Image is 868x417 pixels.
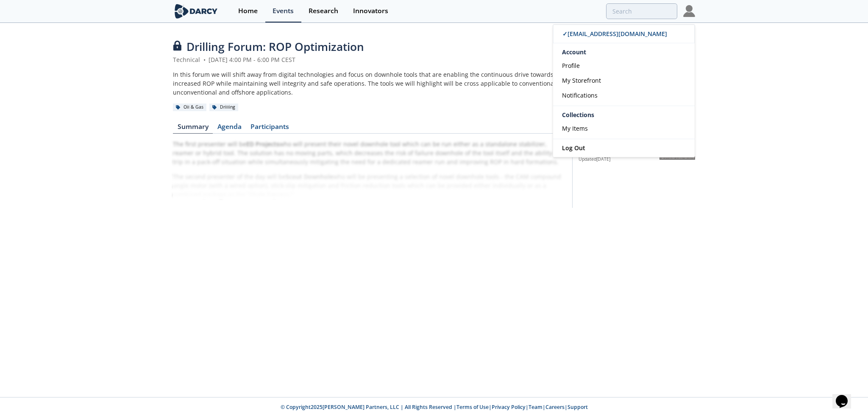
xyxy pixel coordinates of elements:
[529,403,542,411] a: Team
[606,3,677,19] input: Advanced Search
[562,76,601,84] span: My Storefront
[553,25,695,43] a: ✓[EMAIL_ADDRESS][DOMAIN_NAME]
[553,121,695,136] a: My Items
[173,104,206,111] div: Oil & Gas
[353,8,388,14] div: Innovators
[683,5,695,17] img: Profile
[273,8,294,14] div: Events
[545,403,565,411] a: Careers
[492,403,526,411] a: Privacy Policy
[553,73,695,88] a: My Storefront
[562,62,580,70] span: Profile
[553,109,695,121] div: Collections
[562,91,598,99] span: Notifications
[209,104,238,111] div: Drilling
[202,56,207,64] span: •
[456,403,489,411] a: Terms of Use
[309,8,338,14] div: Research
[832,383,860,409] iframe: chat widget
[553,139,695,157] a: Log Out
[562,124,588,132] span: My Items
[173,55,566,64] div: Technical [DATE] 4:00 PM - 6:00 PM CEST
[213,123,246,134] a: Agenda
[246,123,293,134] a: Participants
[173,4,219,19] img: logo-wide.svg
[553,88,695,103] a: Notifications
[579,156,659,163] div: Updated [DATE]
[562,30,667,38] span: ✓ [EMAIL_ADDRESS][DOMAIN_NAME]
[186,39,364,54] span: Drilling Forum: ROP Optimization
[120,403,748,411] p: © Copyright 2025 [PERSON_NAME] Partners, LLC | All Rights Reserved | | | | |
[568,403,588,411] a: Support
[562,144,585,152] span: Log Out
[553,58,695,73] a: Profile
[553,43,695,58] div: Account
[173,70,566,97] div: In this forum we will shift away from digital technologies and focus on downhole tools that are e...
[238,8,258,14] div: Home
[173,123,213,134] a: Summary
